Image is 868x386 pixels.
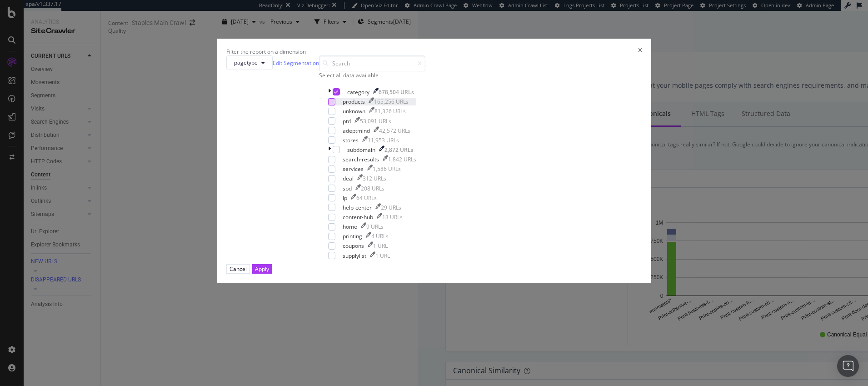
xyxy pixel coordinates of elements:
[343,117,351,125] div: ptd
[361,185,384,192] div: 208 URLs
[343,185,352,192] div: sbd
[375,252,390,260] div: 1 URL
[217,39,651,283] div: modal
[234,59,258,66] span: pagetype
[343,223,357,231] div: home
[343,127,370,135] div: adeptmind
[379,88,414,96] div: 678,504 URLs
[347,88,369,96] div: category
[273,58,319,68] a: Edit Segmentation
[382,213,403,221] div: 13 URLs
[343,98,365,105] div: products
[343,165,364,173] div: services
[638,48,642,55] div: times
[343,136,359,144] div: stores
[226,55,273,70] button: pagetype
[374,107,406,115] div: 81,326 URLs
[343,175,354,182] div: deal
[319,55,425,71] input: Search
[388,155,416,163] div: 1,842 URLs
[226,48,306,55] div: Filter the report on a dimension
[360,117,391,125] div: 53,091 URLs
[381,204,401,211] div: 29 URLs
[374,98,409,105] div: 165,256 URLs
[343,107,365,115] div: unknown
[229,265,247,273] div: Cancel
[347,146,375,154] div: subdomain
[226,264,250,274] button: Cancel
[371,232,389,240] div: 4 URLs
[366,223,384,231] div: 9 URLs
[252,264,272,274] button: Apply
[379,127,410,135] div: 42,572 URLs
[319,71,425,79] div: Select all data available
[343,232,362,240] div: printing
[343,204,372,211] div: help-center
[356,194,377,202] div: 64 URLs
[373,242,388,250] div: 1 URL
[343,194,347,202] div: lp
[343,242,364,250] div: coupons
[343,252,366,260] div: supplylist
[837,355,859,377] div: Open Intercom Messenger
[368,136,399,144] div: 11,953 URLs
[343,155,379,163] div: search-results
[255,265,269,273] div: Apply
[384,146,414,154] div: 2,872 URLs
[363,175,386,182] div: 312 URLs
[343,213,373,221] div: content-hub
[373,165,401,173] div: 1,586 URLs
